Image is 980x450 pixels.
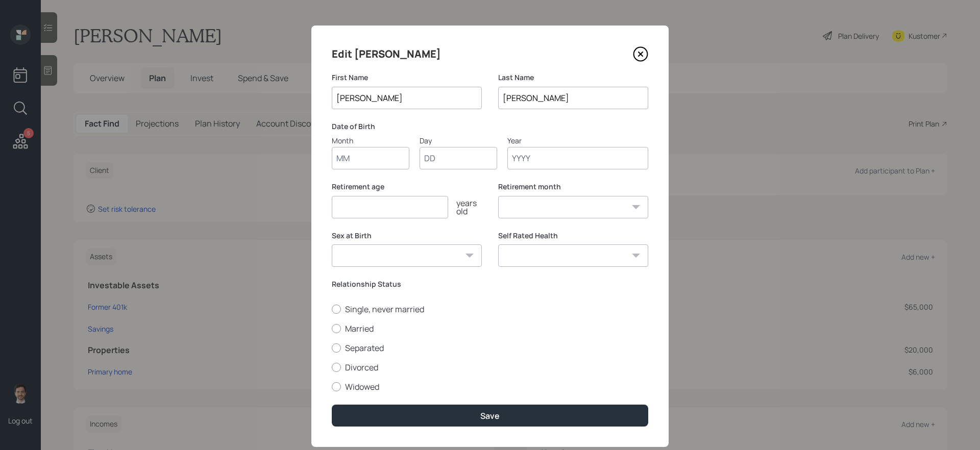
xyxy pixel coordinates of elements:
[332,147,409,169] input: Month
[332,46,441,62] h4: Edit [PERSON_NAME]
[498,72,648,83] label: Last Name
[332,135,409,146] div: Month
[332,121,648,132] label: Date of Birth
[498,182,648,192] label: Retirement month
[332,72,482,83] label: First Name
[332,323,648,334] label: Married
[507,147,648,169] input: Year
[332,182,482,192] label: Retirement age
[420,147,497,169] input: Day
[480,410,500,421] div: Save
[332,342,648,354] label: Separated
[420,135,497,146] div: Day
[448,199,482,215] div: years old
[332,279,648,289] label: Relationship Status
[332,231,482,241] label: Sex at Birth
[332,381,648,392] label: Widowed
[332,405,648,427] button: Save
[332,304,648,315] label: Single, never married
[498,231,648,241] label: Self Rated Health
[332,362,648,373] label: Divorced
[507,135,648,146] div: Year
